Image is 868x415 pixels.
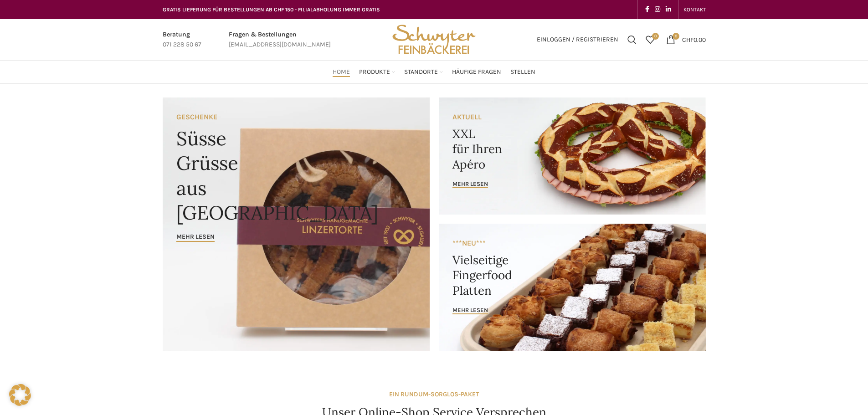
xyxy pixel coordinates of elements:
[510,63,535,81] a: Stellen
[333,68,350,77] span: Home
[673,33,679,40] span: 0
[439,224,706,351] a: Banner link
[662,31,710,49] a: 0 CHF0.00
[623,31,641,49] a: Suchen
[641,31,659,49] a: 0
[452,68,501,77] span: Häufige Fragen
[333,63,350,81] a: Home
[652,3,663,16] a: Instagram social link
[404,63,443,81] a: Standorte
[389,19,478,60] img: Bäckerei Schwyter
[229,30,331,50] a: Infobox link
[163,6,380,13] span: GRATIS LIEFERUNG FÜR BESTELLUNGEN AB CHF 150 - FILIALABHOLUNG IMMER GRATIS
[682,36,693,43] span: CHF
[537,36,618,43] span: Einloggen / Registrieren
[389,390,479,398] strong: EIN RUNDUM-SORGLOS-PAKET
[158,63,710,81] div: Main navigation
[683,6,706,13] span: KONTAKT
[163,97,430,351] a: Banner link
[452,63,501,81] a: Häufige Fragen
[163,30,201,50] a: Infobox link
[389,35,478,43] a: Site logo
[404,68,438,77] span: Standorte
[439,97,706,215] a: Banner link
[359,68,390,77] span: Produkte
[682,36,706,43] bdi: 0.00
[679,0,710,19] div: Secondary navigation
[663,3,674,16] a: Linkedin social link
[683,0,706,19] a: KONTAKT
[652,33,659,40] span: 0
[641,31,659,49] div: Meine Wunschliste
[510,68,535,77] span: Stellen
[642,3,652,16] a: Facebook social link
[359,63,395,81] a: Produkte
[532,31,623,49] a: Einloggen / Registrieren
